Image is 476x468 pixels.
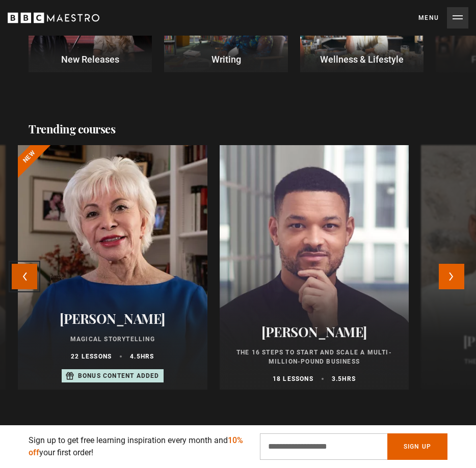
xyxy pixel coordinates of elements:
[141,353,154,360] abbr: hrs
[332,374,356,383] p: 3.5
[78,371,160,380] p: Bonus content added
[273,374,313,383] p: 18 lessons
[24,335,201,344] p: Magical Storytelling
[387,433,447,460] button: Sign Up
[220,145,409,390] a: [PERSON_NAME] The 16 Steps to Start and Scale a Multi-Million-Pound Business 18 lessons 3.5hrs
[29,121,115,137] h2: Trending courses
[164,52,287,66] p: Writing
[29,3,152,72] a: New New Releases
[29,52,152,66] p: New Releases
[18,145,207,390] a: [PERSON_NAME] Magical Storytelling 22 lessons 4.5hrs Bonus content added New
[130,352,154,361] p: 4.5
[226,348,403,366] p: The 16 Steps to Start and Scale a Multi-Million-Pound Business
[29,434,248,459] p: Sign up to get free learning inspiration every month and your first order!
[226,324,403,340] h2: [PERSON_NAME]
[418,7,468,29] button: Toggle navigation
[342,375,356,382] abbr: hrs
[71,352,112,361] p: 22 lessons
[300,52,424,66] p: Wellness & Lifestyle
[300,3,424,72] a: Wellness & Lifestyle
[8,10,99,25] svg: BBC Maestro
[24,311,201,326] h2: [PERSON_NAME]
[164,3,287,72] a: Writing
